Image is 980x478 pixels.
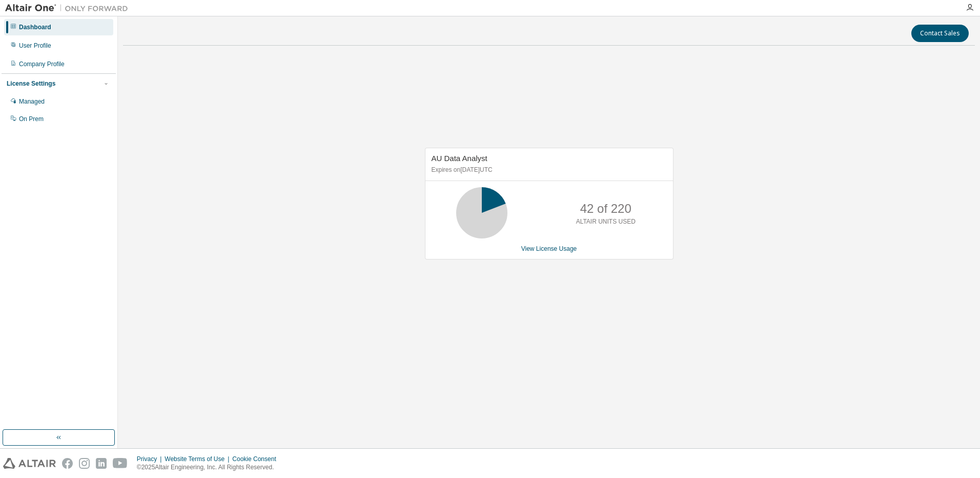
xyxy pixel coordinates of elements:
img: linkedin.svg [96,458,107,469]
img: youtube.svg [113,458,128,469]
img: facebook.svg [62,458,73,469]
div: Privacy [137,455,165,463]
img: instagram.svg [79,458,90,469]
span: AU Data Analyst [432,154,487,163]
div: Managed [19,97,45,106]
p: © 2025 Altair Engineering, Inc. All Rights Reserved. [137,463,282,472]
div: Cookie Consent [232,455,282,463]
button: Contact Sales [911,25,969,42]
div: User Profile [19,42,51,50]
img: altair_logo.svg [3,458,56,469]
a: View License Usage [521,245,577,252]
img: Altair One [5,3,133,13]
div: Company Profile [19,60,65,68]
div: License Settings [7,79,55,88]
div: Website Terms of Use [165,455,232,463]
p: ALTAIR UNITS USED [576,217,636,226]
p: 42 of 220 [580,200,631,217]
div: On Prem [19,115,44,123]
p: Expires on [DATE] UTC [432,166,664,174]
div: Dashboard [19,23,51,31]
